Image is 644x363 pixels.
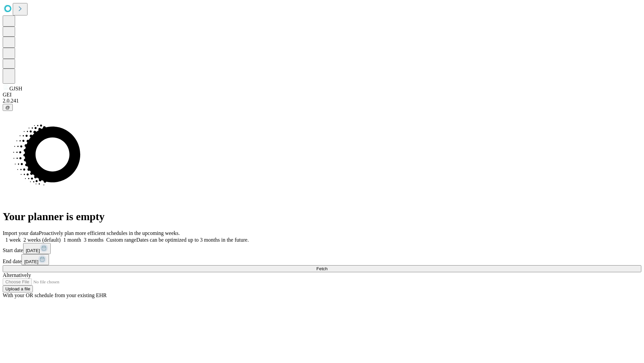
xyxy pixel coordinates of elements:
button: @ [3,104,13,111]
div: 2.0.241 [3,98,641,104]
div: Start date [3,243,641,254]
span: 1 month [63,237,81,243]
span: 3 months [84,237,104,243]
span: Alternatively [3,272,31,278]
span: With your OR schedule from your existing EHR [3,292,107,298]
button: Fetch [3,265,641,272]
span: [DATE] [24,259,38,264]
button: Upload a file [3,285,33,292]
h1: Your planner is empty [3,210,641,223]
span: 2 weeks (default) [23,237,61,243]
span: Import your data [3,230,39,236]
span: Dates can be optimized up to 3 months in the future. [136,237,249,243]
span: 1 week [5,237,21,243]
span: Fetch [316,266,327,271]
button: [DATE] [21,254,49,265]
span: Custom range [106,237,136,243]
span: @ [5,105,10,110]
div: GEI [3,92,641,98]
span: Proactively plan more efficient schedules in the upcoming weeks. [39,230,180,236]
button: [DATE] [23,243,51,254]
div: End date [3,254,641,265]
span: GJSH [9,86,22,91]
span: [DATE] [26,248,40,253]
